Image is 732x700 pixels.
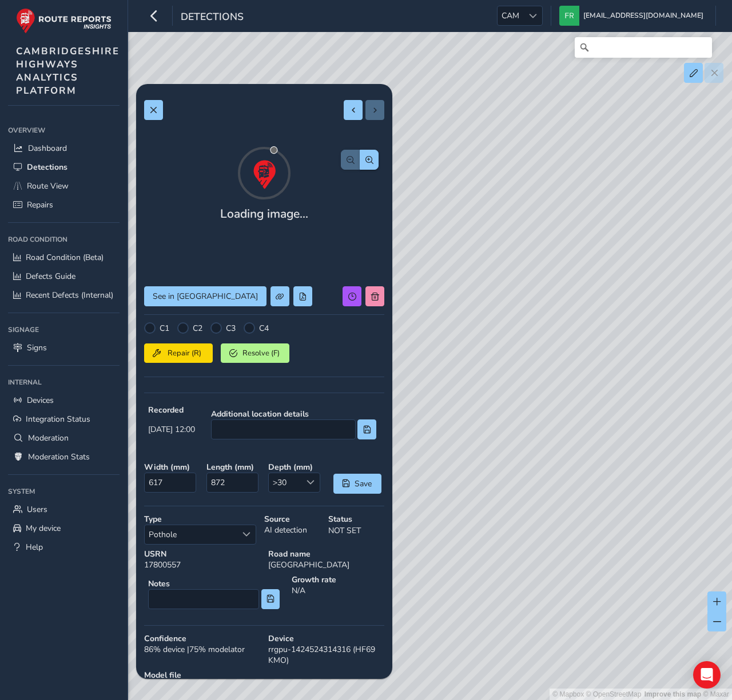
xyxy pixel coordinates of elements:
[268,549,384,559] strong: Road name
[8,429,120,447] a: Moderation
[8,447,120,466] a: Moderation Stats
[8,321,120,338] div: Signage
[206,462,261,473] strong: Length ( mm )
[148,424,195,435] span: [DATE] 12:00
[27,342,47,353] span: Signs
[26,252,104,263] span: Road Condition (Beta)
[226,323,236,334] label: C3
[140,545,264,574] div: 17800557
[264,629,388,670] div: rrgpu-1424524314316 (HF69 KMO)
[354,478,373,489] span: Save
[140,629,264,670] div: 86 % device | 75 % modelator
[268,462,323,473] strong: Depth ( mm )
[8,286,120,305] a: Recent Defects (Internal)
[264,545,388,574] div: [GEOGRAPHIC_DATA]
[148,405,195,415] strong: Recorded
[237,525,256,544] div: Select a type
[27,162,67,173] span: Detections
[220,207,308,221] h4: Loading image...
[559,6,707,26] button: [EMAIL_ADDRESS][DOMAIN_NAME]
[8,519,120,538] a: My device
[27,181,69,191] span: Route View
[16,45,120,97] span: CAMBRIDGESHIRE HIGHWAYS ANALYTICS PLATFORM
[259,323,269,334] label: C4
[583,6,703,26] span: [EMAIL_ADDRESS][DOMAIN_NAME]
[8,483,120,500] div: System
[144,514,256,525] strong: Type
[264,514,320,525] strong: Source
[8,538,120,557] a: Help
[144,343,213,363] button: Repair (R)
[144,549,260,559] strong: USRN
[144,670,384,681] strong: Model file
[27,504,47,515] span: Users
[26,414,90,425] span: Integration Status
[8,410,120,429] a: Integration Status
[181,10,244,26] span: Detections
[559,6,579,26] img: diamond-layout
[26,271,75,282] span: Defects Guide
[8,391,120,410] a: Devices
[144,633,260,644] strong: Confidence
[27,395,54,406] span: Devices
[8,231,120,248] div: Road Condition
[575,37,712,58] input: Search
[193,323,202,334] label: C2
[8,267,120,286] a: Defects Guide
[241,348,281,358] span: Resolve (F)
[292,574,384,585] strong: Growth rate
[144,462,198,473] strong: Width ( mm )
[28,143,67,154] span: Dashboard
[8,248,120,267] a: Road Condition (Beta)
[8,158,120,177] a: Detections
[269,473,301,492] span: >30
[26,542,43,553] span: Help
[145,525,237,544] span: Pothole
[8,500,120,519] a: Users
[260,510,324,549] div: AI detection
[498,6,523,25] span: CAM
[8,374,120,391] div: Internal
[8,195,120,214] a: Repairs
[8,122,120,139] div: Overview
[211,409,376,419] strong: Additional location details
[328,525,384,537] p: NOT SET
[26,523,61,534] span: My device
[153,291,258,302] span: See in [GEOGRAPHIC_DATA]
[16,8,112,34] img: rr logo
[333,474,381,494] button: Save
[8,338,120,357] a: Signs
[8,177,120,195] a: Route View
[8,139,120,158] a: Dashboard
[268,633,384,644] strong: Device
[165,348,204,358] span: Repair (R)
[221,343,289,363] button: Resolve (F)
[160,323,169,334] label: C1
[288,570,388,617] div: N/A
[148,578,280,589] strong: Notes
[26,290,113,301] span: Recent Defects (Internal)
[328,514,384,525] strong: Status
[27,199,53,210] span: Repairs
[144,286,266,306] button: See in Route View
[28,433,69,443] span: Moderation
[28,451,90,462] span: Moderation Stats
[693,661,721,689] div: Open Intercom Messenger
